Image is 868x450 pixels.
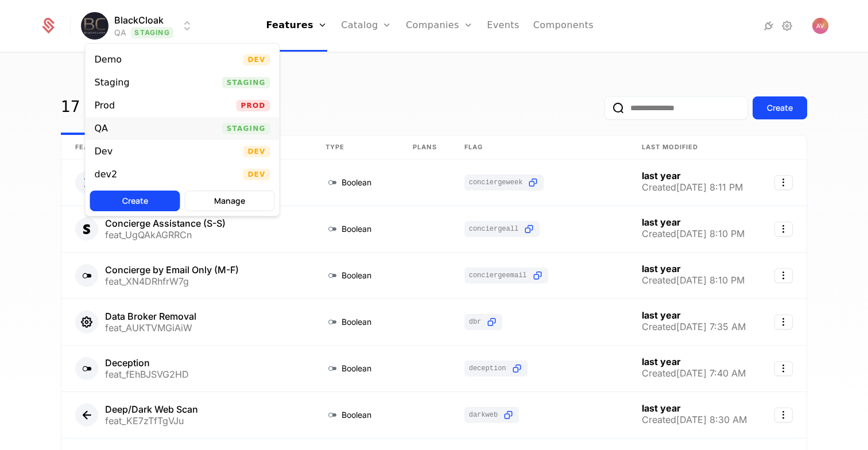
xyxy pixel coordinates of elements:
[243,169,270,180] span: Dev
[237,100,270,111] span: Prod
[185,191,275,211] button: Manage
[774,268,793,283] button: Select action
[774,315,793,329] button: Select action
[95,147,113,156] div: Dev
[243,54,270,65] span: Dev
[222,123,270,134] span: Staging
[95,170,118,179] div: dev2
[85,43,280,216] div: Select environment
[774,222,793,236] button: Select action
[774,175,793,190] button: Select action
[243,146,270,157] span: Dev
[95,124,108,133] div: QA
[95,55,122,64] div: Demo
[90,191,180,211] button: Create
[95,101,115,110] div: Prod
[774,361,793,376] button: Select action
[774,408,793,422] button: Select action
[95,78,130,87] div: Staging
[222,77,270,88] span: Staging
